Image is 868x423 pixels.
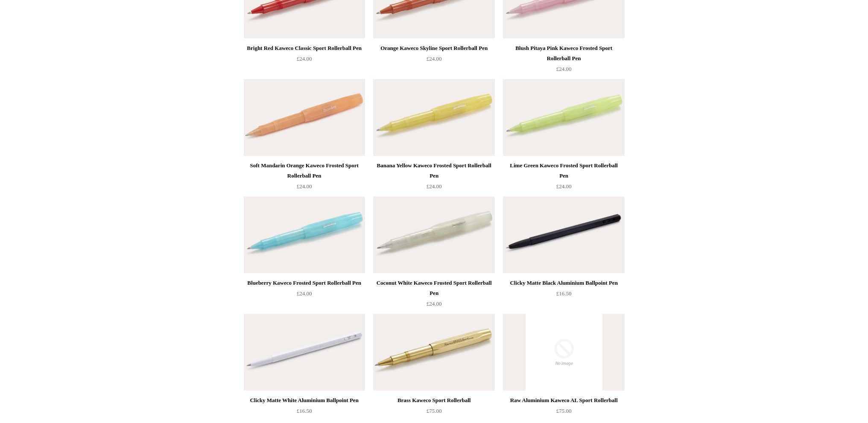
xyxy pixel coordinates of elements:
[375,395,492,405] div: Brass Kaweco Sport Rollerball
[373,278,494,313] a: Coconut White Kaweco Frosted Sport Rollerball Pen £24.00
[427,55,442,62] span: £24.00
[246,395,363,405] div: Clicky Matte White Aluminium Ballpoint Pen
[427,300,442,307] span: £24.00
[503,79,624,156] img: Lime Green Kaweco Frosted Sport Rollerball Pen
[556,408,572,414] span: £75.00
[503,196,624,273] a: Clicky Matte Black Aluminium Ballpoint Pen Clicky Matte Black Aluminium Ballpoint Pen
[556,290,572,297] span: £16.50
[556,183,572,190] span: £24.00
[297,55,312,62] span: £24.00
[505,278,622,288] div: Clicky Matte Black Aluminium Ballpoint Pen
[297,408,312,414] span: £16.50
[427,183,442,190] span: £24.00
[244,278,365,313] a: Blueberry Kaweco Frosted Sport Rollerball Pen £24.00
[297,183,312,190] span: £24.00
[505,160,622,181] div: Lime Green Kaweco Frosted Sport Rollerball Pen
[246,43,363,53] div: Bright Red Kaweco Classic Sport Rollerball Pen
[505,395,622,405] div: Raw Aluminium Kaweco AL Sport Rollerball
[375,278,492,298] div: Coconut White Kaweco Frosted Sport Rollerball Pen
[373,79,494,156] img: Banana Yellow Kaweco Frosted Sport Rollerball Pen
[244,79,365,156] img: Soft Mandarin Orange Kaweco Frosted Sport Rollerball Pen
[556,66,572,72] span: £24.00
[373,196,494,273] a: Coconut White Kaweco Frosted Sport Rollerball Pen Coconut White Kaweco Frosted Sport Rollerball Pen
[246,160,363,181] div: Soft Mandarin Orange Kaweco Frosted Sport Rollerball Pen
[373,160,494,195] a: Banana Yellow Kaweco Frosted Sport Rollerball Pen £24.00
[373,314,494,391] img: Brass Kaweco Sport Rollerball
[373,314,494,391] a: Brass Kaweco Sport Rollerball Brass Kaweco Sport Rollerball
[503,314,624,391] img: no-image-2048-a2addb12_grande.gif
[244,160,365,195] a: Soft Mandarin Orange Kaweco Frosted Sport Rollerball Pen £24.00
[503,160,624,195] a: Lime Green Kaweco Frosted Sport Rollerball Pen £24.00
[375,43,492,53] div: Orange Kaweco Skyline Sport Rollerball Pen
[297,290,312,297] span: £24.00
[375,160,492,181] div: Banana Yellow Kaweco Frosted Sport Rollerball Pen
[244,79,365,156] a: Soft Mandarin Orange Kaweco Frosted Sport Rollerball Pen Soft Mandarin Orange Kaweco Frosted Spor...
[503,196,624,273] img: Clicky Matte Black Aluminium Ballpoint Pen
[244,43,365,78] a: Bright Red Kaweco Classic Sport Rollerball Pen £24.00
[373,43,494,78] a: Orange Kaweco Skyline Sport Rollerball Pen £24.00
[246,278,363,288] div: Blueberry Kaweco Frosted Sport Rollerball Pen
[505,43,622,64] div: Blush Pitaya Pink Kaweco Frosted Sport Rollerball Pen
[503,278,624,313] a: Clicky Matte Black Aluminium Ballpoint Pen £16.50
[244,314,365,391] a: Clicky Matte White Aluminium Ballpoint Pen Clicky Matte White Aluminium Ballpoint Pen
[503,43,624,78] a: Blush Pitaya Pink Kaweco Frosted Sport Rollerball Pen £24.00
[427,408,442,414] span: £75.00
[373,79,494,156] a: Banana Yellow Kaweco Frosted Sport Rollerball Pen Banana Yellow Kaweco Frosted Sport Rollerball Pen
[244,314,365,391] img: Clicky Matte White Aluminium Ballpoint Pen
[373,196,494,273] img: Coconut White Kaweco Frosted Sport Rollerball Pen
[503,79,624,156] a: Lime Green Kaweco Frosted Sport Rollerball Pen Lime Green Kaweco Frosted Sport Rollerball Pen
[244,196,365,273] img: Blueberry Kaweco Frosted Sport Rollerball Pen
[244,196,365,273] a: Blueberry Kaweco Frosted Sport Rollerball Pen Blueberry Kaweco Frosted Sport Rollerball Pen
